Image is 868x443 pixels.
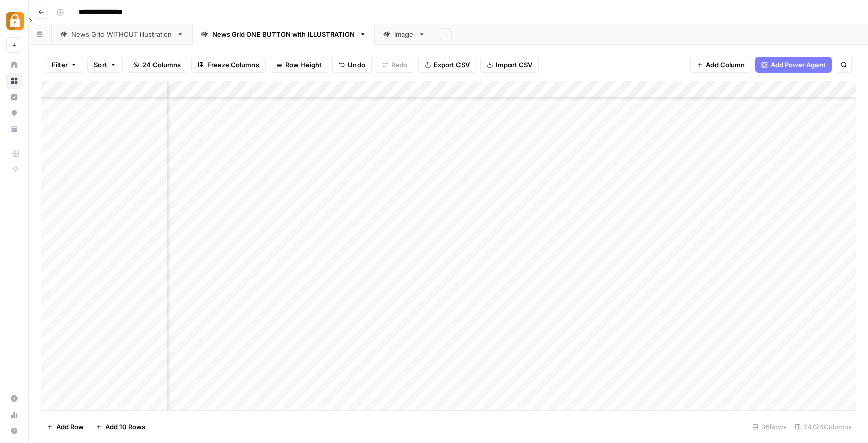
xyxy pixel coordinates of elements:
[771,60,826,70] span: Add Power Agent
[191,57,266,73] button: Freeze Columns
[71,29,173,39] div: News Grid WITHOUT illustration
[6,407,22,423] a: Usage
[56,422,84,432] span: Add Row
[748,419,791,435] div: 36 Rows
[6,73,22,89] a: Browse
[791,419,856,435] div: 24/24 Columns
[755,57,832,73] button: Add Power Agent
[6,121,22,138] a: Your Data
[90,419,151,435] button: Add 10 Rows
[348,60,365,70] span: Undo
[6,423,22,439] button: Help + Support
[6,57,22,73] a: Home
[376,57,414,73] button: Redo
[45,57,83,73] button: Filter
[52,60,68,70] span: Filter
[6,8,22,33] button: Workspace: Adzz
[87,57,123,73] button: Sort
[332,57,372,73] button: Undo
[192,24,375,45] a: News Grid ONE BUTTON with ILLUSTRATION
[375,24,434,45] a: Image
[270,57,328,73] button: Row Height
[6,89,22,105] a: Insights
[418,57,476,73] button: Export CSV
[6,390,22,407] a: Settings
[391,60,407,70] span: Redo
[690,57,751,73] button: Add Column
[127,57,187,73] button: 24 Columns
[212,29,355,39] div: News Grid ONE BUTTON with ILLUSTRATION
[394,29,414,39] div: Image
[706,60,745,70] span: Add Column
[207,60,259,70] span: Freeze Columns
[105,422,145,432] span: Add 10 Rows
[41,419,90,435] button: Add Row
[496,60,532,70] span: Import CSV
[6,12,24,30] img: Adzz Logo
[6,105,22,121] a: Opportunities
[480,57,539,73] button: Import CSV
[434,60,470,70] span: Export CSV
[94,60,107,70] span: Sort
[285,60,322,70] span: Row Height
[142,60,181,70] span: 24 Columns
[52,24,192,45] a: News Grid WITHOUT illustration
